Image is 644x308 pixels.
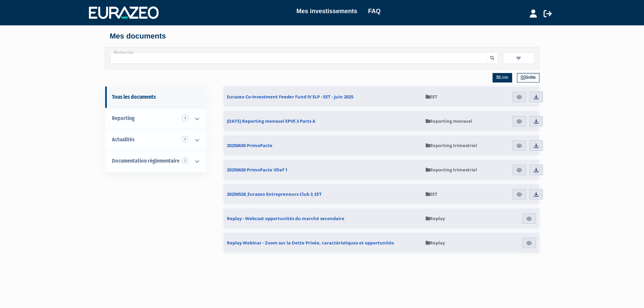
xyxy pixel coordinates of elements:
img: download.svg [533,94,539,100]
span: Reporting [112,115,135,121]
span: 20250630 PrimoPacte [227,142,272,148]
span: Documentation règlementaire [112,158,180,164]
a: Replay - Webcast opportunités du marché secondaire [223,208,422,229]
span: Replay [426,215,445,221]
span: 20250630 PrimoPacte VDef 1 [227,167,287,173]
span: EET [426,191,437,197]
span: Eurazeo Co-Investment Feeder Fund IV SLP - EET - Juin 2025 [227,94,353,100]
img: download.svg [533,167,539,173]
span: Reporting trimestriel [426,167,477,173]
a: Grille [517,73,540,82]
a: 20250630 PrimoPacte VDef 1 [223,160,422,180]
img: eye.svg [516,143,522,149]
a: Liste [493,73,512,82]
img: eye.svg [526,240,532,246]
span: Replay Webinar - Zoom sur la Dette Privée, caractéristiques et opportunités [227,240,394,246]
a: Documentation règlementaire 2 [105,150,206,172]
h4: Mes documents [110,32,534,40]
span: Replay [426,240,445,246]
span: EET [426,94,437,100]
img: eye.svg [526,216,532,222]
a: 20250528_Eurazeo Entrepreneurs Club 3_EET [223,184,422,204]
span: Replay - Webcast opportunités du marché secondaire [227,215,344,221]
span: Reporting mensuel [426,118,472,124]
a: [DATE] Reporting mensuel EPVE 3 Parts A [223,111,422,131]
img: eye.svg [516,94,522,100]
a: Reporting 3 [105,108,206,129]
span: 20250528_Eurazeo Entrepreneurs Club 3_EET [227,191,322,197]
a: Replay Webinar - Zoom sur la Dette Privée, caractéristiques et opportunités [223,233,422,253]
a: 20250630 PrimoPacte [223,135,422,156]
input: Recherche [110,52,487,64]
a: Mes investissements [296,6,357,16]
img: eye.svg [516,118,522,124]
img: download.svg [533,143,539,149]
img: eye.svg [516,191,522,197]
span: 3 [182,115,188,121]
img: download.svg [533,118,539,124]
span: Actualités [112,136,135,143]
img: eye.svg [516,167,522,173]
img: download.svg [533,191,539,197]
img: grid.svg [521,75,525,80]
span: [DATE] Reporting mensuel EPVE 3 Parts A [227,118,315,124]
span: 2 [182,136,188,143]
a: Eurazeo Co-Investment Feeder Fund IV SLP - EET - Juin 2025 [223,87,422,107]
span: Reporting trimestriel [426,142,477,148]
a: FAQ [368,6,381,16]
a: Tous les documents [105,87,206,108]
a: Actualités 2 [105,129,206,150]
img: 1732889491-logotype_eurazeo_blanc_rvb.png [89,6,159,19]
span: 2 [182,157,188,164]
img: filter.svg [516,55,522,62]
